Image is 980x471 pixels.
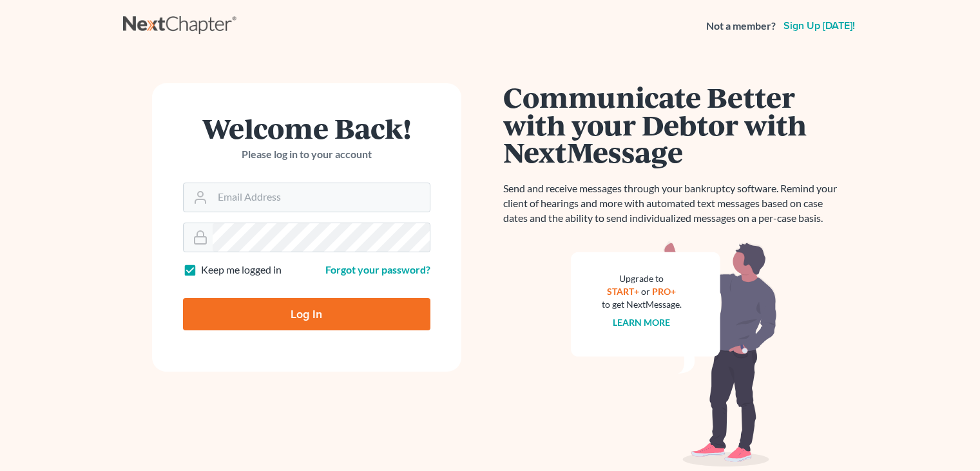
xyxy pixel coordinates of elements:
input: Log In [183,298,430,330]
a: PRO+ [652,286,676,297]
a: Learn more [613,317,670,328]
a: Forgot your password? [325,263,430,276]
h1: Communicate Better with your Debtor with NextMessage [503,83,845,166]
label: Keep me logged in [201,263,282,277]
span: or [641,286,650,297]
div: Upgrade to [602,272,682,285]
p: Please log in to your account [183,147,430,162]
h1: Welcome Back! [183,114,430,142]
p: Send and receive messages through your bankruptcy software. Remind your client of hearings and mo... [503,181,845,226]
img: nextmessage_bg-59042aed3d76b12b5cd301f8e5b87938c9018125f34e5fa2b7a6b67550977c72.svg [571,241,777,467]
input: Email Address [213,183,430,212]
a: START+ [607,286,639,297]
strong: Not a member? [706,19,776,34]
a: Sign up [DATE]! [781,21,858,31]
div: to get NextMessage. [602,298,682,311]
